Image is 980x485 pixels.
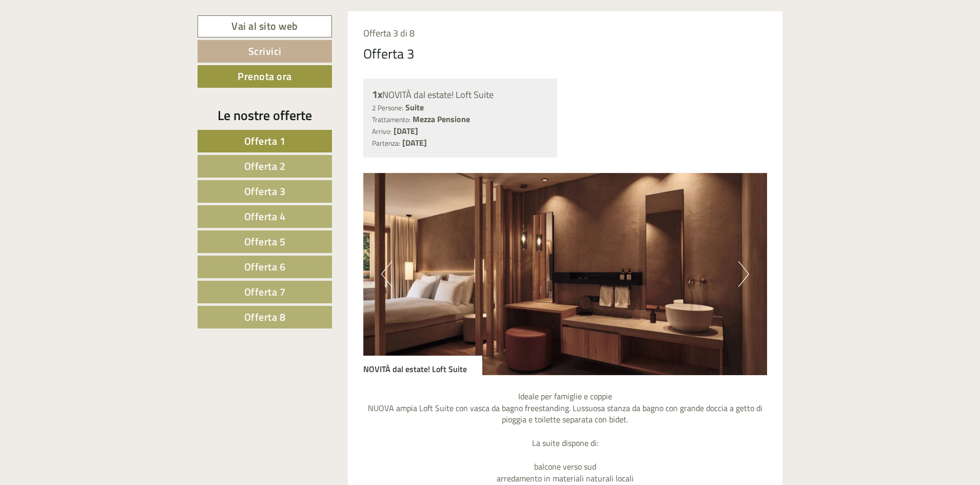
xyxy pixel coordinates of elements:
small: Partenza: [372,138,400,148]
div: Le nostre offerte [198,106,332,125]
span: Offerta 4 [244,208,286,224]
img: image [363,173,768,375]
span: Offerta 2 [244,158,286,174]
span: Offerta 5 [244,234,286,249]
b: Suite [405,101,424,113]
b: [DATE] [402,137,427,149]
span: Offerta 1 [244,133,286,149]
b: [DATE] [394,125,418,137]
b: 1x [372,86,382,102]
span: Offerta 3 di 8 [363,26,415,40]
span: Offerta 3 [244,183,286,199]
small: Arrivo: [372,126,391,137]
a: Vai al sito web [198,15,332,37]
small: 2 Persone: [372,103,403,113]
div: Offerta 3 [363,44,415,63]
span: Offerta 7 [244,284,286,300]
a: Scrivici [198,40,332,63]
span: Offerta 6 [244,259,286,275]
button: Next [738,261,749,287]
div: NOVITÀ dal estate! Loft Suite [372,87,549,102]
button: Previous [381,261,392,287]
span: Offerta 8 [244,309,286,325]
b: Mezza Pensione [413,113,470,125]
div: NOVITÀ dal estate! Loft Suite [363,356,482,375]
small: Trattamento: [372,114,410,125]
a: Prenota ora [198,65,332,88]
